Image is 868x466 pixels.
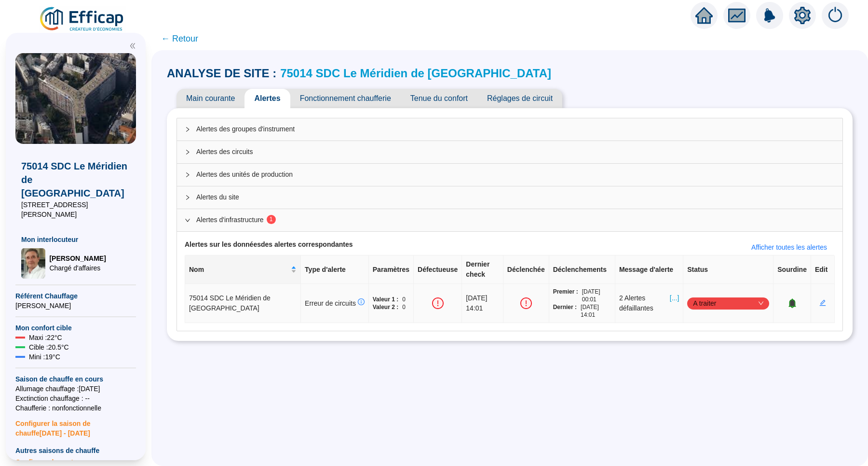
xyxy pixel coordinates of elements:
[15,394,136,403] span: Exctinction chauffage : --
[553,288,578,303] span: Premier :
[21,159,130,200] span: 75014 SDC Le Méridien de [GEOGRAPHIC_DATA]
[15,374,136,384] span: Saison de chauffe en cours
[414,255,462,284] th: Défectueuse
[196,169,835,180] span: Alertes des unités de production
[728,7,746,24] span: fund
[462,255,503,284] th: Dernier check
[29,333,62,342] span: Maxi : 22 °C
[39,6,126,33] img: efficap energie logo
[177,118,842,141] div: Alertes des groupes d'instrument
[794,7,811,24] span: setting
[520,297,532,309] span: exclamation-circle
[787,298,797,308] span: bell
[773,255,811,284] th: Sourdine
[811,255,835,284] th: Edit
[129,42,136,49] span: double-left
[477,89,562,108] span: Réglages de circuit
[189,265,289,275] span: Nom
[21,248,45,279] img: Chargé d'affaires
[176,89,244,108] span: Main courante
[177,209,842,231] div: Alertes d'infrastructure1
[401,89,477,108] span: Tenue du confort
[549,255,615,284] th: Déclenchements
[553,303,577,319] span: Dernier :
[185,127,190,132] span: collapsed
[189,294,271,312] span: 75014 SDC Le Méridien de [GEOGRAPHIC_DATA]
[167,66,276,81] span: ANALYSE DE SITE :
[185,217,190,223] span: expanded
[301,255,369,284] th: Type d'alerte
[683,255,773,284] th: Status
[373,296,398,303] span: Valeur 1 :
[29,352,60,362] span: Mini : 19 °C
[744,240,835,255] button: Afficher toutes les alertes
[177,186,842,209] div: Alertes du site
[15,384,136,394] span: Allumage chauffage : [DATE]
[196,192,835,202] span: Alertes du site
[15,413,136,438] span: Configurer la saison de chauffe [DATE] - [DATE]
[15,446,136,455] span: Autres saisons de chauffe
[695,7,713,24] span: home
[582,288,611,303] span: [DATE] 00:01
[161,32,198,45] span: ← Retour
[290,89,401,108] span: Fonctionnement chaufferie
[196,215,835,225] span: Alertes d'infrastructure
[369,255,414,284] th: Paramètres
[196,147,835,157] span: Alertes des circuits
[270,216,273,223] span: 1
[15,301,136,311] span: [PERSON_NAME]
[466,294,487,312] span: [DATE] 14:01
[581,303,611,319] span: [DATE] 14:01
[196,124,835,134] span: Alertes des groupes d'instrument
[185,195,190,200] span: collapsed
[15,403,136,413] span: Chaufferie : non fonctionnelle
[185,172,190,178] span: collapsed
[49,254,106,263] span: [PERSON_NAME]
[615,255,683,284] th: Message d'alerte
[21,200,130,219] span: [STREET_ADDRESS][PERSON_NAME]
[402,296,406,303] span: 0
[432,297,444,309] span: exclamation-circle
[756,2,783,29] img: alerts
[185,240,353,255] span: Alertes sur les données des alertes correspondantes
[693,296,763,311] span: A traiter
[619,293,666,313] span: 2 Alertes défaillantes
[177,164,842,186] div: Alertes des unités de production
[758,300,764,306] span: down
[670,293,679,313] span: [...]
[49,263,106,273] span: Chargé d'affaires
[244,89,290,108] span: Alertes
[29,342,69,352] span: Cible : 20.5 °C
[402,303,406,311] span: 0
[177,141,842,163] div: Alertes des circuits
[503,255,549,284] th: Déclenchée
[185,149,190,155] span: collapsed
[185,255,301,284] th: Nom
[373,303,398,311] span: Valeur 2 :
[15,291,136,301] span: Référent Chauffage
[21,235,130,244] span: Mon interlocuteur
[305,299,365,307] span: Erreur de circuits
[822,2,849,29] img: alerts
[280,67,551,80] a: 75014 SDC Le Méridien de [GEOGRAPHIC_DATA]
[267,215,276,224] sup: 1
[751,242,827,253] span: Afficher toutes les alertes
[819,299,826,306] span: edit
[358,298,365,305] span: info-circle
[15,323,136,333] span: Mon confort cible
